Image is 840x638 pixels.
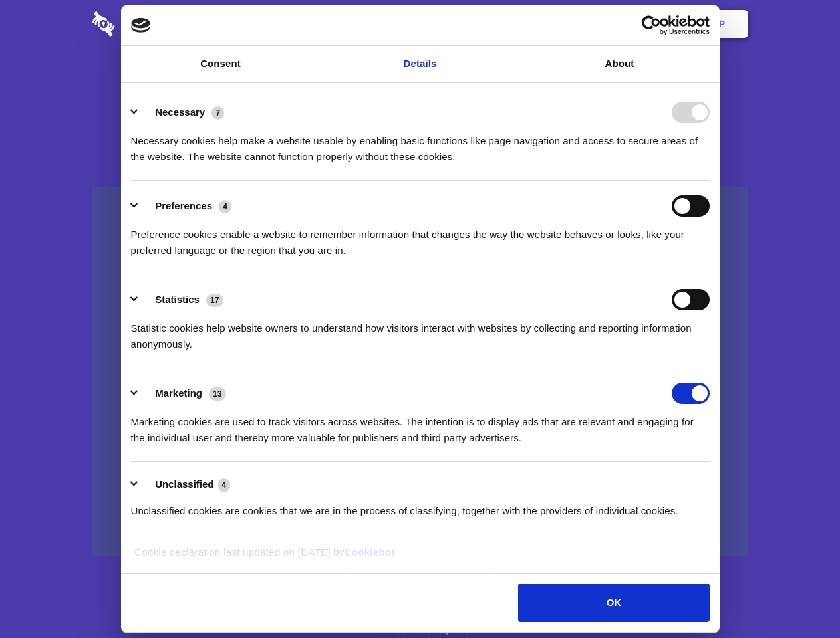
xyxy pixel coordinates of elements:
button: Statistics (17) [131,289,232,310]
a: Contact [539,3,601,45]
label: Marketing [155,387,202,399]
h4: Auto-redaction of sensitive data, encrypted data sharing and self-destructing private chats. Shar... [92,121,748,165]
div: Preference cookies enable a website to remember information that changes the way the website beha... [131,217,710,259]
a: Cookiebot [345,546,395,558]
h1: Eliminate Slack Data Loss. [92,60,748,108]
img: logo [131,18,151,33]
div: Cookie declaration last updated on [DATE] by [124,544,716,570]
span: 7 [211,106,224,120]
label: Necessary [155,106,205,118]
button: OK [518,584,709,622]
a: Login [603,3,661,45]
a: About [520,46,720,82]
span: 17 [206,294,223,307]
button: Preferences (4) [131,195,240,217]
div: Statistic cookies help website owners to understand how visitors interact with websites by collec... [131,310,710,352]
a: Consent [121,46,321,82]
label: Preferences [155,200,212,211]
span: 4 [218,478,231,492]
img: logo-wordmark-white-trans-d4663122ce5f474addd5e946df7df03e33cb6a1c49d2221995e7729f52c070b2.svg [92,11,206,37]
span: 13 [209,387,226,401]
a: Wistia video thumbnail [92,187,748,556]
label: Statistics [155,294,200,305]
div: Marketing cookies are used to track visitors across websites. The intention is to display ads tha... [131,404,710,446]
a: Pricing [390,3,448,45]
a: Details [321,46,520,82]
div: Necessary cookies help make a website usable by enabling basic functions like page navigation and... [131,123,710,165]
a: Usercentrics Cookiebot - opens in a new window [593,15,710,35]
button: Necessary (7) [131,102,233,123]
button: Marketing (13) [131,383,235,404]
button: Unclassified (4) [131,477,239,493]
span: 4 [219,200,231,213]
iframe: Drift Widget Chat Controller [773,572,824,622]
div: Unclassified cookies are cookies that we are in the process of classifying, together with the pro... [131,493,710,519]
